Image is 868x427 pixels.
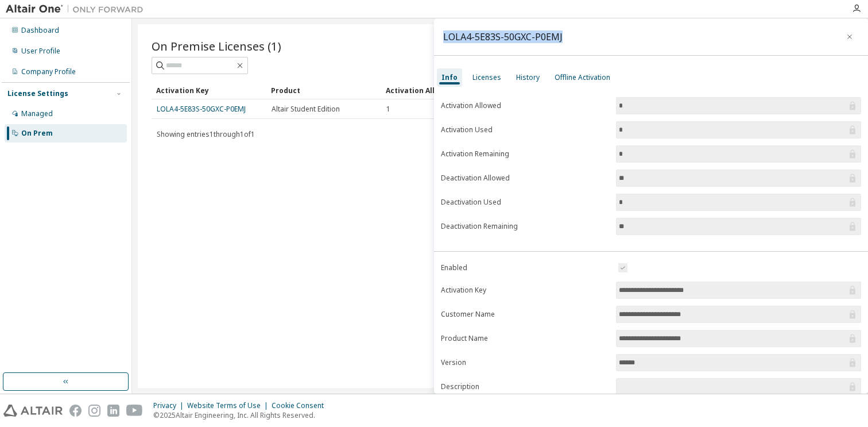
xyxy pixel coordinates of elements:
div: Privacy [153,401,187,410]
div: Product [271,81,377,99]
label: Deactivation Remaining [441,222,609,231]
div: User Profile [21,47,60,56]
div: LOLA4-5E83S-50GXC-P0EMJ [443,32,563,41]
div: On Prem [21,129,53,138]
div: Dashboard [21,26,59,35]
span: 1 [386,105,390,114]
img: facebook.svg [69,405,82,417]
label: Deactivation Allowed [441,174,609,183]
div: Activation Allowed [386,81,491,99]
label: Enabled [441,263,609,272]
label: Activation Remaining [441,149,609,159]
img: instagram.svg [88,405,100,417]
img: Altair One [6,3,149,15]
label: Description [441,382,609,391]
label: Activation Key [441,286,609,295]
a: LOLA4-5E83S-50GXC-P0EMJ [157,104,246,114]
img: altair_logo.svg [3,405,63,417]
img: linkedin.svg [107,405,119,417]
div: Activation Key [156,81,262,99]
label: Product Name [441,334,609,343]
span: On Premise Licenses (1) [152,38,281,54]
div: Company Profile [21,67,76,76]
div: Licenses [472,73,501,82]
div: Offline Activation [555,73,610,82]
label: Customer Name [441,310,609,319]
div: Cookie Consent [272,401,331,410]
img: youtube.svg [126,405,143,417]
div: License Settings [7,89,68,98]
label: Version [441,358,609,367]
label: Activation Used [441,125,609,134]
div: Info [441,73,458,82]
label: Deactivation Used [441,198,609,207]
span: Altair Student Edition [272,105,340,114]
div: Website Terms of Use [187,401,272,410]
div: History [516,73,540,82]
div: Managed [21,109,53,118]
p: © 2025 Altair Engineering, Inc. All Rights Reserved. [153,410,331,420]
span: Showing entries 1 through 1 of 1 [157,129,255,139]
label: Activation Allowed [441,101,609,110]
